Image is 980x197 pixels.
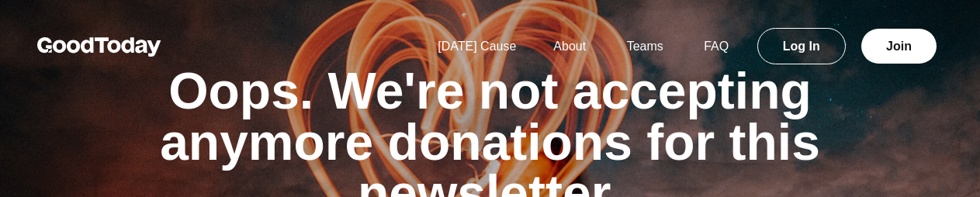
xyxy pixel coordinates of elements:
[419,40,535,53] a: [DATE] Cause
[535,40,604,53] a: About
[37,37,161,57] img: GoodToday
[861,29,937,64] a: Join
[608,40,682,53] a: Teams
[685,40,747,53] a: FAQ
[757,28,846,64] a: Log In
